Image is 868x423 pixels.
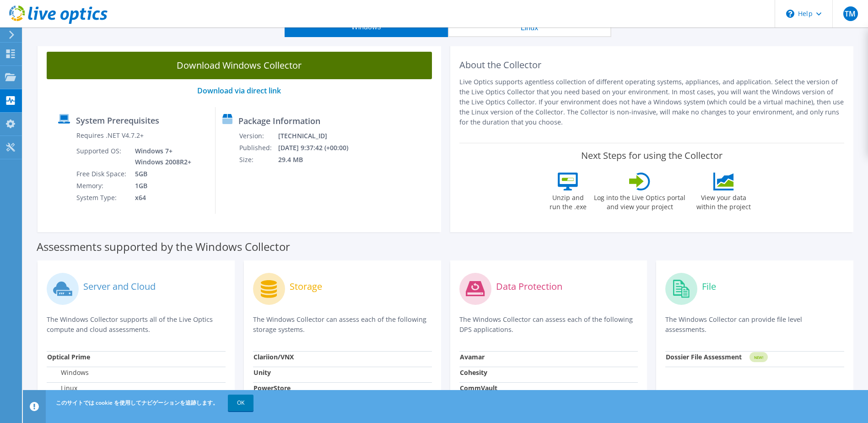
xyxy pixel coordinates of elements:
[702,282,716,291] label: File
[128,145,193,168] td: Windows 7+ Windows 2008R2+
[47,52,432,79] a: Download Windows Collector
[253,368,271,377] strong: Unity
[253,315,432,335] p: The Windows Collector can assess each of the following storage systems.
[460,352,485,361] strong: Avamar
[459,77,845,127] p: Live Optics supports agentless collection of different operating systems, appliances, and applica...
[581,150,722,161] label: Next Steps for using the Collector
[128,168,193,180] td: 5GB
[665,315,844,335] p: The Windows Collector can provide file level assessments.
[47,384,77,393] label: Linux
[460,368,487,377] strong: Cohesity
[239,130,278,142] td: Version:
[754,355,763,360] tspan: NEW!
[239,142,278,154] td: Published:
[76,131,144,140] label: Requires .NET V4.7.2+
[496,282,562,291] label: Data Protection
[547,190,589,211] label: Unzip and run the .exe
[128,192,193,204] td: x64
[278,142,360,154] td: [DATE] 9:37:42 (+00:00)
[253,352,294,361] strong: Clariion/VNX
[690,190,756,211] label: View your data within the project
[290,282,322,291] label: Storage
[197,86,281,96] a: Download via direct link
[459,315,638,335] p: The Windows Collector can assess each of the following DPS applications.
[37,242,290,251] label: Assessments supported by the Windows Collector
[278,130,360,142] td: [TECHNICAL_ID]
[239,154,278,166] td: Size:
[56,399,218,407] span: このサイトでは cookie を使用してナビゲーションを追跡します。
[786,10,794,18] svg: \n
[278,154,360,166] td: 29.4 MB
[76,145,128,168] td: Supported OS:
[228,395,253,411] a: OK
[76,116,159,125] label: System Prerequisites
[843,6,858,21] span: TM
[83,282,156,291] label: Server and Cloud
[253,384,291,392] strong: PowerStore
[459,60,845,70] h2: About the Collector
[47,315,226,335] p: The Windows Collector supports all of the Live Optics compute and cloud assessments.
[76,180,128,192] td: Memory:
[76,168,128,180] td: Free Disk Space:
[593,190,686,211] label: Log into the Live Optics portal and view your project
[47,352,90,361] strong: Optical Prime
[460,384,497,392] strong: CommVault
[47,368,89,377] label: Windows
[666,352,742,361] strong: Dossier File Assessment
[76,192,128,204] td: System Type:
[238,116,320,125] label: Package Information
[128,180,193,192] td: 1GB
